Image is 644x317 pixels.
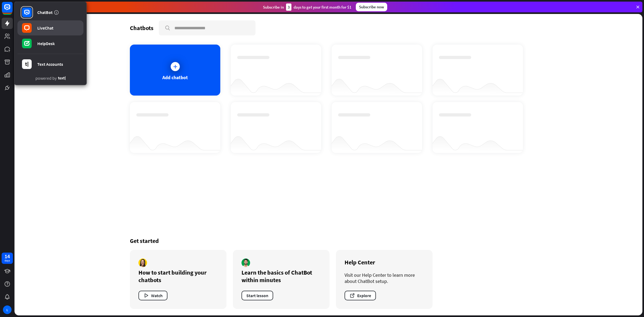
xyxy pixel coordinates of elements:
div: L [3,305,12,314]
div: Subscribe now [356,3,387,11]
div: Help Center [345,258,424,266]
div: Learn the basics of ChatBot within minutes [241,269,321,284]
div: Visit our Help Center to learn more about ChatBot setup. [345,272,424,284]
a: 14 days [2,253,13,264]
button: Watch [138,291,167,300]
img: author [241,258,250,267]
div: Chatbots [130,24,153,32]
button: Open LiveChat chat widget [4,2,20,18]
div: days [5,259,10,263]
div: 14 [5,254,10,259]
div: Get started [130,237,527,245]
div: 3 [286,3,291,11]
img: author [138,258,147,267]
div: Add chatbot [162,74,188,81]
button: Start lesson [241,291,273,300]
div: How to start building your chatbots [138,269,218,284]
div: Subscribe in days to get your first month for $1 [263,3,352,11]
button: Explore [345,291,376,300]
